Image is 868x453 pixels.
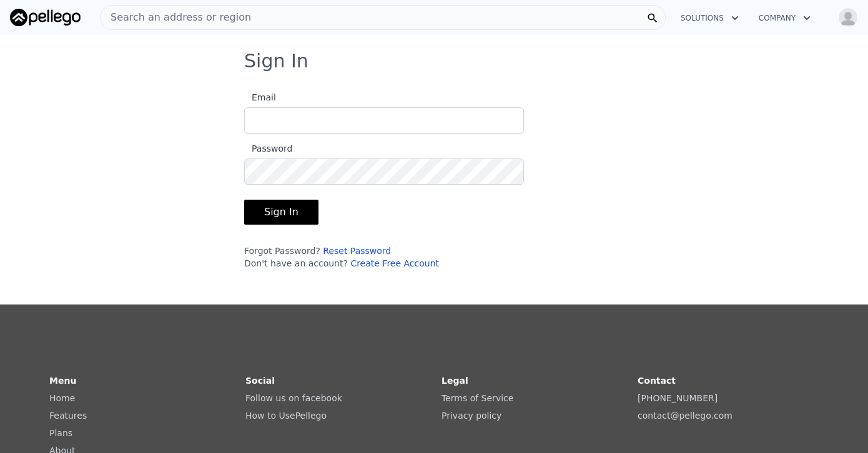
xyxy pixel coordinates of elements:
strong: Legal [441,376,468,386]
input: Email [244,107,524,134]
span: Password [244,144,292,153]
a: Follow us on facebook [245,393,342,403]
strong: Contact [638,376,676,386]
button: Company [749,7,821,29]
a: Plans [49,428,72,438]
button: Solutions [671,7,749,29]
a: How to UsePellego [245,411,327,421]
a: contact@pellego.com [638,411,732,421]
input: Password [244,158,524,185]
img: Pellego [10,9,81,26]
a: [PHONE_NUMBER] [638,393,718,403]
a: Features [49,411,87,421]
strong: Menu [49,376,76,386]
span: Email [244,92,276,102]
a: Privacy policy [441,411,501,421]
a: Home [49,393,75,403]
a: Reset Password [323,246,391,256]
div: Forgot Password? Don't have an account? [244,245,524,270]
span: Search an address or region [101,10,251,25]
h3: Sign In [244,50,624,72]
strong: Social [245,376,275,386]
button: Sign In [244,200,318,225]
img: avatar [838,7,858,27]
a: Create Free Account [350,258,439,268]
a: Terms of Service [441,393,513,403]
